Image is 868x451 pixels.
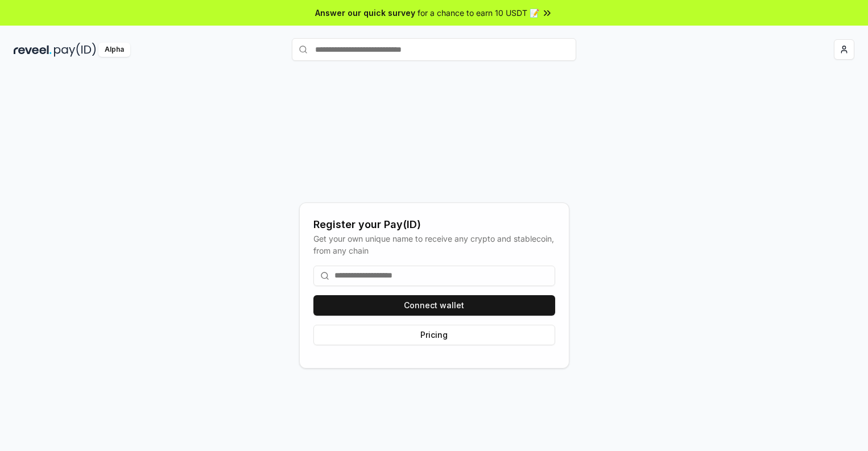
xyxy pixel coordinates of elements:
button: Connect wallet [313,295,555,316]
img: reveel_dark [14,43,52,57]
div: Get your own unique name to receive any crypto and stablecoin, from any chain [313,233,555,256]
img: pay_id [54,43,96,57]
div: Alpha [98,43,130,57]
div: Register your Pay(ID) [313,217,555,233]
span: for a chance to earn 10 USDT 📝 [418,7,539,19]
span: Answer our quick survey [315,7,415,19]
button: Pricing [313,325,555,345]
